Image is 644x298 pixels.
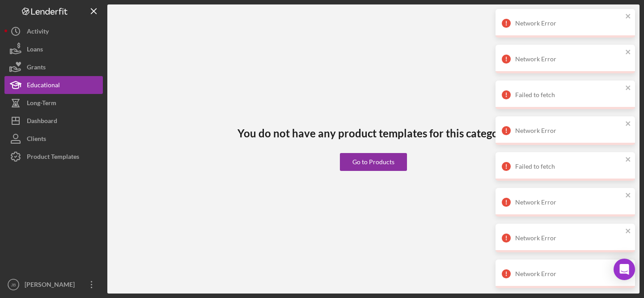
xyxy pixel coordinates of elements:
[27,40,43,60] div: Loans
[4,130,103,148] button: Clients
[625,13,631,21] button: close
[22,276,80,296] div: [PERSON_NAME]
[625,156,631,164] button: close
[625,227,631,236] button: close
[515,163,623,170] div: Failed to fetch
[340,153,407,171] button: Go to Products
[11,282,16,287] text: JB
[237,127,510,140] h3: You do not have any product templates for this category.
[625,120,631,128] button: close
[27,58,46,78] div: Grants
[625,84,631,93] button: close
[27,22,49,43] div: Activity
[625,192,631,200] button: close
[515,270,623,277] div: Network Error
[515,127,623,134] div: Network Error
[27,94,56,114] div: Long-Term
[4,76,103,94] button: Educational
[515,55,623,63] div: Network Error
[27,148,79,168] div: Product Templates
[352,153,394,171] div: Go to Products
[614,259,635,280] div: Open Intercom Messenger
[625,48,631,57] button: close
[4,40,103,58] button: Loans
[4,94,103,112] button: Long-Term
[27,112,57,132] div: Dashboard
[515,234,623,242] div: Network Error
[515,20,623,27] div: Network Error
[340,140,407,171] a: Go to Products
[515,91,623,98] div: Failed to fetch
[4,276,103,294] button: JB[PERSON_NAME]
[4,112,103,130] button: Dashboard
[27,130,46,150] div: Clients
[4,22,103,40] button: Activity
[4,148,103,166] button: Product Templates
[27,76,60,96] div: Educational
[515,199,623,206] div: Network Error
[4,58,103,76] button: Grants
